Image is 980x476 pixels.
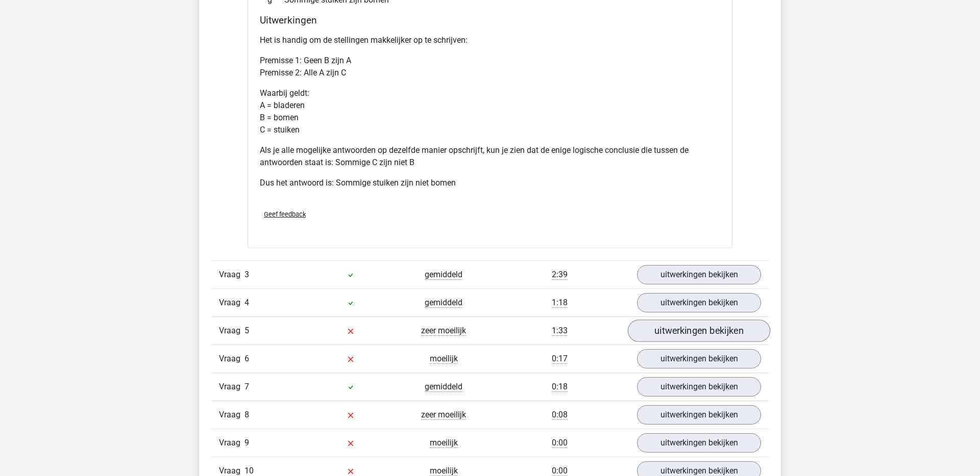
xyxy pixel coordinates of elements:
[260,144,720,169] p: Als je alle mogelijke antwoorden op dezelfde manier opschrijft, kun je zien dat de enige logische...
[628,320,770,342] a: uitwerkingen bekijken
[637,349,761,368] a: uitwerkingen bekijken
[552,270,568,280] span: 2:39
[421,410,466,420] span: zeer moeilijk
[637,293,761,312] a: uitwerkingen bekijken
[244,410,249,419] span: 8
[425,382,462,392] span: gemiddeld
[430,438,458,448] span: moeilijk
[264,210,306,218] span: Geef feedback
[260,177,720,189] p: Dus het antwoord is: Sommige stuiken zijn niet bomen
[244,270,249,279] span: 3
[552,326,568,336] span: 1:33
[637,433,761,453] a: uitwerkingen bekijken
[552,438,568,448] span: 0:00
[244,438,249,447] span: 9
[637,265,761,284] a: uitwerkingen bekijken
[244,354,249,363] span: 6
[219,325,244,337] span: Vraag
[219,297,244,309] span: Vraag
[219,353,244,365] span: Vraag
[425,298,462,308] span: gemiddeld
[244,382,249,391] span: 7
[219,437,244,449] span: Vraag
[552,354,568,364] span: 0:17
[552,410,568,420] span: 0:08
[430,466,458,476] span: moeilijk
[421,326,466,336] span: zeer moeilijk
[244,298,249,307] span: 4
[219,269,244,281] span: Vraag
[260,87,720,136] p: Waarbij geldt: A = bladeren B = bomen C = stuiken
[637,405,761,425] a: uitwerkingen bekijken
[552,298,568,308] span: 1:18
[260,34,720,46] p: Het is handig om de stellingen makkelijker op te schrijven:
[637,377,761,396] a: uitwerkingen bekijken
[219,381,244,393] span: Vraag
[244,326,249,335] span: 5
[552,466,568,476] span: 0:00
[260,55,720,79] p: Premisse 1: Geen B zijn A Premisse 2: Alle A zijn C
[260,14,720,26] h4: Uitwerkingen
[430,354,458,364] span: moeilijk
[219,409,244,421] span: Vraag
[425,270,462,280] span: gemiddeld
[244,466,254,475] span: 10
[552,382,568,392] span: 0:18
